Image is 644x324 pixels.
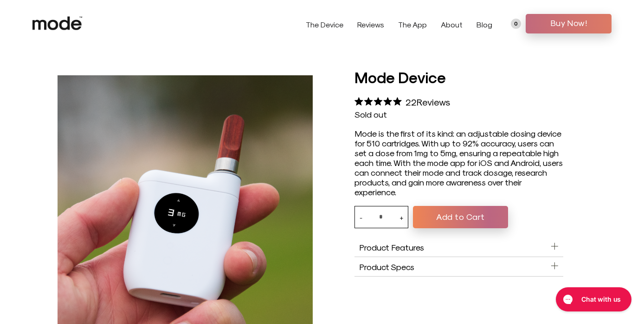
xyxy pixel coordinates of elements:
[551,284,635,315] iframe: Gorgias live chat messenger
[354,93,450,109] div: 22Reviews
[399,206,403,228] button: +
[359,242,424,252] span: Product Features
[533,16,605,30] span: Buy Now!
[477,20,492,29] a: Blog
[354,66,563,88] h1: Mode Device
[511,19,521,29] a: 0
[441,20,463,29] a: About
[417,96,450,107] span: Reviews
[354,128,563,197] div: Mode is the first of its kind: an adjustable dosing device for 510 cartridges. With up to 92% acc...
[398,20,427,29] a: The App
[360,206,362,228] button: -
[357,20,384,29] a: Reviews
[306,20,343,29] a: The Device
[413,206,508,228] button: Add to Cart
[526,14,612,33] a: Buy Now!
[354,109,387,119] span: Sold out
[406,96,417,107] span: 22
[359,262,414,271] span: Product Specs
